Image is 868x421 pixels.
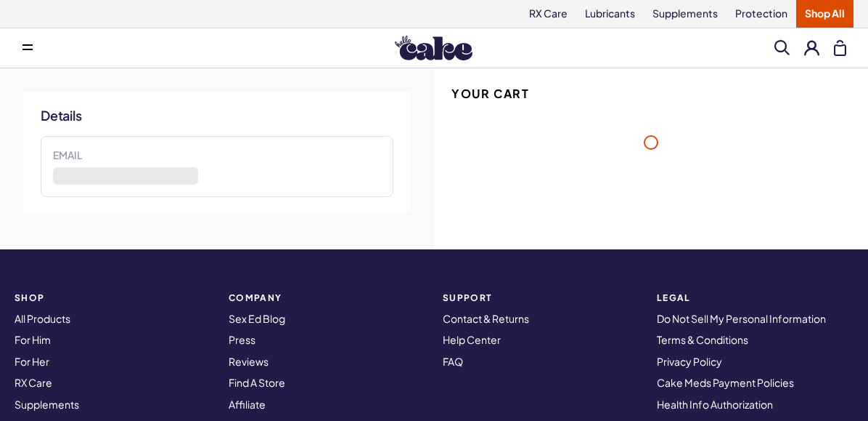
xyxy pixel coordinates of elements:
[15,333,51,346] a: For Him
[395,36,472,60] img: Hello Cake
[657,333,748,346] a: Terms & Conditions
[657,312,826,325] a: Do Not Sell My Personal Information
[15,355,49,368] a: For Her
[41,106,393,124] h2: Details
[53,148,381,161] label: Email
[443,333,501,346] a: Help Center
[229,398,266,411] a: Affiliate
[15,293,211,302] strong: SHOP
[229,312,285,325] a: Sex Ed Blog
[657,376,794,389] a: Cake Meds Payment Policies
[15,398,79,411] a: Supplements
[443,355,463,368] a: FAQ
[657,398,773,411] a: Health Info Authorization
[229,376,285,389] a: Find A Store
[443,312,529,325] a: Contact & Returns
[229,293,425,302] strong: COMPANY
[229,333,255,346] a: Press
[229,355,269,368] a: Reviews
[15,312,70,325] a: All Products
[657,355,722,368] a: Privacy Policy
[657,293,853,302] strong: Legal
[15,376,52,389] a: RX Care
[451,86,529,102] h2: Your Cart
[443,293,639,302] strong: Support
